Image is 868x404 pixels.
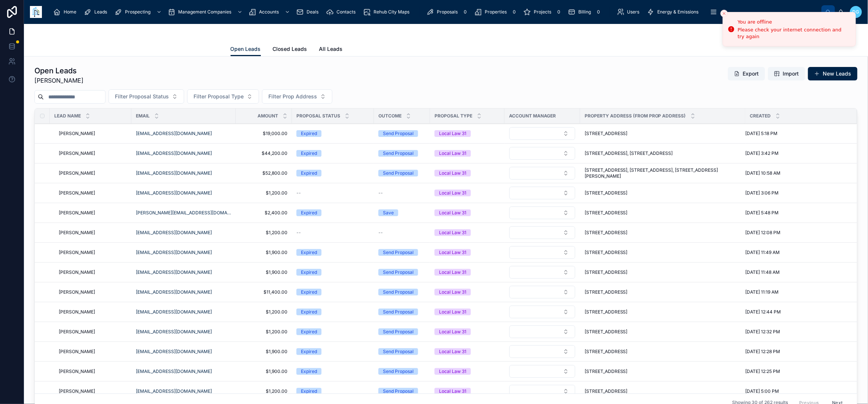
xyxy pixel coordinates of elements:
[378,309,426,315] a: Send Proposal
[48,4,822,20] div: scrollable content
[509,325,576,339] a: Select Button
[296,150,369,157] a: Expired
[509,147,575,160] button: Select Button
[296,190,369,196] a: --
[301,249,317,256] div: Expired
[509,166,576,180] a: Select Button
[240,289,287,295] a: $11,400.00
[585,289,628,295] span: [STREET_ADDRESS]
[383,209,394,216] div: Save
[510,7,519,16] div: 0
[59,131,95,137] span: [PERSON_NAME]
[136,131,231,137] a: [EMAIL_ADDRESS][DOMAIN_NAME]
[301,130,317,137] div: Expired
[585,190,741,196] a: [STREET_ADDRESS]
[336,9,356,15] span: Contacts
[301,388,317,395] div: Expired
[509,305,576,319] a: Select Button
[746,289,848,295] a: [DATE] 11:19 AM
[296,170,369,177] a: Expired
[273,45,307,53] span: Closed Leads
[435,130,500,137] a: Local Law 31
[585,167,741,179] span: [STREET_ADDRESS], [STREET_ADDRESS], [STREET_ADDRESS][PERSON_NAME]
[240,250,287,255] span: $1,900.00
[437,9,458,15] span: Proposals
[59,388,95,394] span: [PERSON_NAME]
[240,170,287,176] a: $52,800.00
[136,329,231,335] a: [EMAIL_ADDRESS][DOMAIN_NAME]
[296,130,369,137] a: Expired
[439,150,466,157] div: Local Law 31
[307,9,319,15] span: Deals
[439,249,466,256] div: Local Law 31
[59,210,127,216] a: [PERSON_NAME]
[746,329,848,335] a: [DATE] 12:32 PM
[115,93,169,100] span: Filter Proposal Status
[59,388,127,394] a: [PERSON_NAME]
[383,150,414,157] div: Send Proposal
[296,249,369,256] a: Expired
[59,289,95,295] span: [PERSON_NAME]
[296,269,369,276] a: Expired
[125,9,150,15] span: Prospecting
[240,269,287,275] span: $1,900.00
[435,328,500,335] a: Local Law 31
[585,368,628,374] span: [STREET_ADDRESS]
[746,210,848,216] a: [DATE] 5:48 PM
[435,368,500,375] a: Local Law 31
[59,309,127,315] a: [PERSON_NAME]
[585,309,628,315] span: [STREET_ADDRESS]
[259,9,279,15] span: Accounts
[59,210,95,216] span: [PERSON_NAME]
[296,348,369,355] a: Expired
[59,368,127,374] a: [PERSON_NAME]
[509,286,575,299] button: Select Button
[439,289,466,296] div: Local Law 31
[194,93,244,100] span: Filter Proposal Type
[383,348,414,355] div: Send Proposal
[435,309,500,315] a: Local Law 31
[746,349,848,355] a: [DATE] 12:28 PM
[728,67,765,80] button: Export
[439,170,466,177] div: Local Law 31
[721,10,728,17] button: Close toast
[439,309,466,315] div: Local Law 31
[435,229,500,236] a: Local Law 31
[59,329,95,335] span: [PERSON_NAME]
[378,249,426,256] a: Send Proposal
[746,150,779,156] span: [DATE] 3:42 PM
[585,289,741,295] a: [STREET_ADDRESS]
[240,150,287,156] a: $44,200.00
[374,9,409,15] span: Rehub City Maps
[136,289,231,295] a: [EMAIL_ADDRESS][DOMAIN_NAME]
[361,5,415,19] a: Rehub City Maps
[301,289,317,296] div: Expired
[439,328,466,335] div: Local Law 31
[240,230,287,236] a: $1,200.00
[64,9,76,15] span: Home
[585,150,673,156] span: [STREET_ADDRESS], [STREET_ADDRESS]
[59,170,127,176] a: [PERSON_NAME]
[240,190,287,196] span: $1,200.00
[136,250,231,255] a: [EMAIL_ADDRESS][DOMAIN_NAME]
[296,289,369,296] a: Expired
[594,7,603,16] div: 0
[136,349,231,355] a: [EMAIL_ADDRESS][DOMAIN_NAME]
[383,388,414,395] div: Send Proposal
[136,309,231,315] a: [EMAIL_ADDRESS][DOMAIN_NAME]
[136,388,212,394] a: [EMAIL_ADDRESS][DOMAIN_NAME]
[240,309,287,315] a: $1,200.00
[509,345,576,358] a: Select Button
[461,7,470,16] div: 0
[59,150,127,156] a: [PERSON_NAME]
[240,368,287,374] a: $1,900.00
[240,388,287,394] span: $1,200.00
[240,131,287,137] span: $19,000.00
[136,368,212,374] a: [EMAIL_ADDRESS][DOMAIN_NAME]
[59,349,127,355] a: [PERSON_NAME]
[383,328,414,335] div: Send Proposal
